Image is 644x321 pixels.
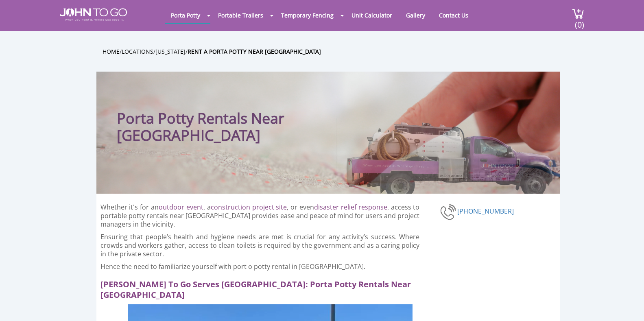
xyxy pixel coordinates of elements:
[103,48,120,55] a: Home
[457,207,514,216] a: [PHONE_NUMBER]
[212,7,269,23] a: Portable Trailers
[314,203,387,212] a: disaster relief response
[275,7,340,23] a: Temporary Fencing
[574,13,584,30] span: (0)
[100,203,420,229] p: Whether it's for an , a , or even , access to portable potty rentals near [GEOGRAPHIC_DATA] provi...
[100,275,427,300] h2: [PERSON_NAME] To Go Serves [GEOGRAPHIC_DATA]: Porta Potty Rentals Near [GEOGRAPHIC_DATA]
[400,7,431,23] a: Gallery
[188,48,321,55] a: Rent A Porta Potty Near [GEOGRAPHIC_DATA]
[440,203,457,221] img: phone-number
[122,48,153,55] a: Locations
[336,118,556,194] img: Truck
[211,203,287,212] a: construction project site
[159,203,203,212] a: outdoor event
[100,233,420,258] p: Ensuring that people’s health and hygiene needs are met is crucial for any activity’s success. Wh...
[60,8,127,21] img: JOHN to go
[100,262,420,271] p: Hence the need to familiarize yourself with port o potty rental in [GEOGRAPHIC_DATA].
[155,48,186,55] a: [US_STATE]
[103,47,566,56] ul: / / /
[117,88,379,144] h1: Porta Potty Rentals Near [GEOGRAPHIC_DATA]
[433,7,474,23] a: Contact Us
[345,7,398,23] a: Unit Calculator
[165,7,206,23] a: Porta Potty
[572,8,584,19] img: cart a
